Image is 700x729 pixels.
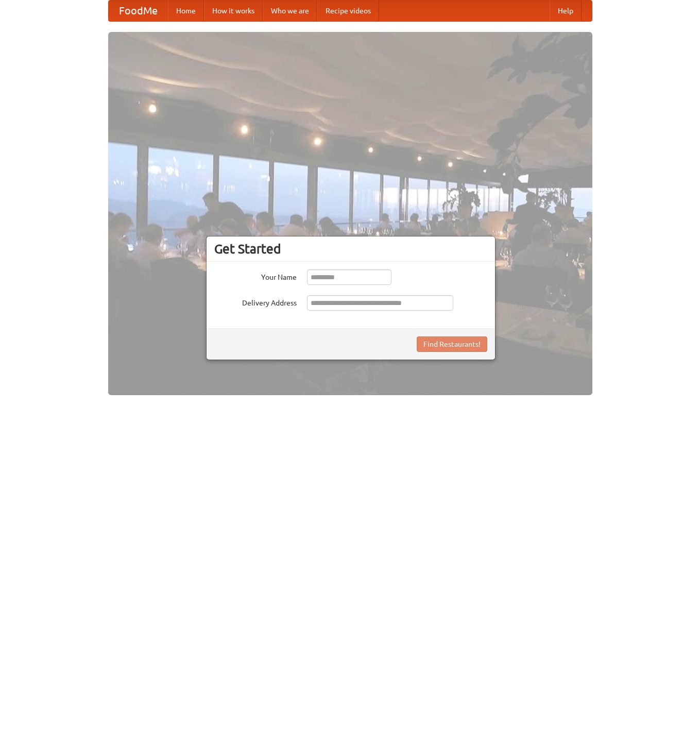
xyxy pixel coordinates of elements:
[204,1,263,21] a: How it works
[263,1,317,21] a: Who we are
[550,1,582,21] a: Help
[317,1,379,21] a: Recipe videos
[214,295,297,308] label: Delivery Address
[109,1,168,21] a: FoodMe
[214,241,487,257] h3: Get Started
[168,1,204,21] a: Home
[417,336,487,352] button: Find Restaurants!
[214,269,297,282] label: Your Name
